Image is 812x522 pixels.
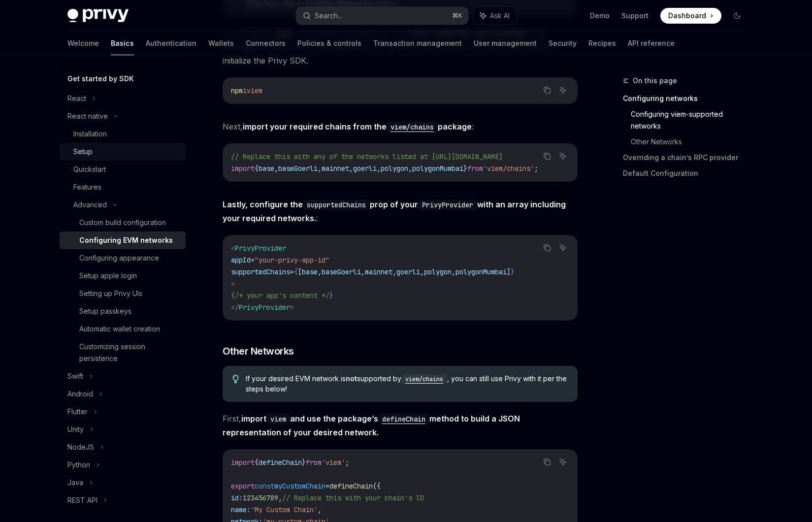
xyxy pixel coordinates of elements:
[246,374,567,394] span: If your desired EVM network is supported by , you can still use Privy with it per the steps below!
[631,134,753,150] a: Other Networks
[452,267,455,276] span: ,
[633,75,677,87] span: On this page
[67,73,134,85] h5: Get started by SDK
[246,32,286,55] a: Connectors
[294,267,298,276] span: {
[590,11,610,21] a: Demo
[290,303,294,312] span: >
[251,256,255,264] span: =
[232,375,239,384] svg: Tip
[541,456,553,468] button: Copy the contents from the code block
[302,267,318,276] span: base
[282,493,424,502] span: // Replace this with your chain's ID
[668,11,706,21] span: Dashboard
[631,106,753,134] a: Configuring viem-supported networks
[79,252,159,264] div: Configuring appearance
[231,303,239,312] span: </
[298,267,302,276] span: [
[541,241,553,254] button: Copy the contents from the code block
[60,143,186,161] a: Setup
[251,505,318,514] span: 'My Custom Chain'
[623,150,753,165] a: Overriding a chain’s RPC provider
[231,505,251,514] span: name:
[60,178,186,196] a: Features
[60,338,186,367] a: Customizing session persistence
[507,267,511,276] span: ]
[534,164,538,173] span: ;
[67,370,83,382] div: Swift
[408,164,412,173] span: ,
[79,234,173,246] div: Configuring EVM networks
[239,303,290,312] span: PrivyProvider
[67,424,84,435] div: Unity
[60,249,186,267] a: Configuring appearance
[660,8,721,24] a: Dashboard
[73,128,107,140] div: Installation
[392,267,396,276] span: ,
[318,164,322,173] span: ,
[243,86,247,95] span: i
[259,164,274,173] span: base
[73,163,106,175] div: Quickstart
[541,84,553,97] button: Copy the contents from the code block
[67,406,88,418] div: Flutter
[467,164,483,173] span: from
[255,458,259,467] span: {
[290,267,294,276] span: =
[223,344,294,358] span: Other Networks
[208,32,234,55] a: Wallets
[349,164,353,173] span: ,
[274,164,278,173] span: ,
[346,374,357,383] strong: not
[243,122,472,131] strong: import your required chains from the package
[274,482,325,490] span: myCustomChain
[420,267,424,276] span: ,
[588,32,616,55] a: Recipes
[401,374,447,383] a: viem/chains
[345,458,349,467] span: ;
[463,164,467,173] span: }
[322,458,345,467] span: 'viem'
[474,32,537,55] a: User management
[628,32,675,55] a: API reference
[322,164,349,173] span: mainnet
[67,32,99,55] a: Welcome
[67,388,93,400] div: Android
[396,267,420,276] span: goerli
[223,197,578,225] span: :
[490,11,510,21] span: Ask AI
[73,199,107,211] div: Advanced
[231,86,243,95] span: npm
[231,482,255,490] span: export
[621,11,649,21] a: Support
[247,86,262,95] span: viem
[401,374,447,384] code: viem/chains
[302,458,306,467] span: }
[473,7,517,25] button: Ask AI
[231,152,503,161] span: // Replace this with any of the networks listed at [URL][DOMAIN_NAME]
[111,32,134,55] a: Basics
[231,291,235,300] span: {
[223,199,566,223] strong: Lastly, configure the prop of your with an array including your required networks.
[387,122,438,132] code: viem/chains
[306,458,322,467] span: from
[455,267,507,276] span: polygonMumbai
[255,164,259,173] span: {
[318,267,322,276] span: ,
[73,181,101,193] div: Features
[278,164,318,173] span: baseGoerli
[381,164,408,173] span: polygon
[79,217,166,228] div: Custom build configuration
[255,256,329,264] span: "your-privy-app-id"
[329,291,333,300] span: }
[452,12,462,20] span: ⌘ K
[322,267,361,276] span: baseGoerli
[541,150,553,163] button: Copy the contents from the code block
[60,320,186,338] a: Automatic wallet creation
[60,267,186,285] a: Setup apple login
[378,414,429,424] code: defineChain
[556,84,569,97] button: Ask AI
[556,241,569,254] button: Ask AI
[418,199,477,210] code: PrivyProvider
[278,493,282,502] span: ,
